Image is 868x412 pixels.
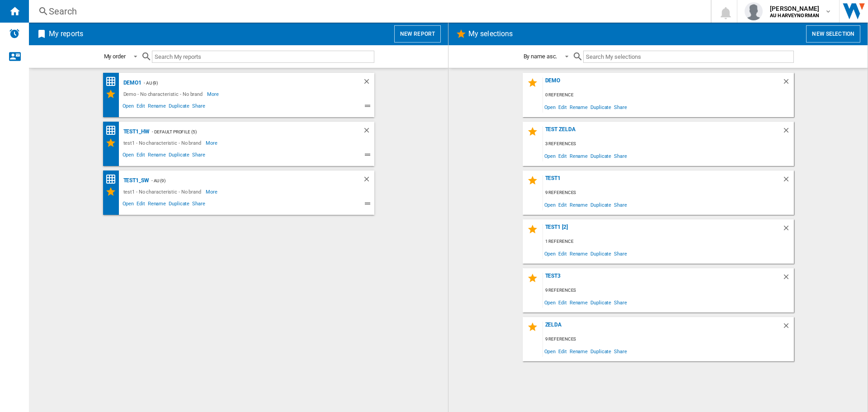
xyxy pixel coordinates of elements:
span: Duplicate [589,199,613,211]
input: Search My selections [583,51,793,63]
span: Duplicate [589,345,613,357]
span: Duplicate [589,247,613,260]
div: Demo [543,77,782,90]
span: Rename [568,247,589,260]
div: - AU (9) [149,175,344,186]
span: Edit [557,101,568,113]
span: Rename [568,199,589,211]
div: 9 references [543,285,794,296]
div: Delete [782,273,794,285]
span: Edit [135,199,146,210]
div: Demo - No characteristic - No brand [121,89,208,99]
div: Delete [363,175,374,186]
input: Search My reports [152,51,374,63]
span: Open [543,199,557,211]
span: Share [613,345,628,357]
div: My Selections [105,186,121,197]
button: New selection [806,25,860,43]
span: Rename [146,102,167,113]
span: Open [543,247,557,260]
span: Duplicate [167,102,191,113]
div: My Selections [105,89,121,99]
div: 0 reference [543,90,794,101]
span: Edit [557,199,568,211]
span: Share [613,199,628,211]
div: test1_HW [121,126,150,137]
span: Open [543,150,557,162]
span: Edit [557,150,568,162]
span: Share [613,296,628,308]
span: More [206,137,219,148]
div: test1 [2] [543,224,782,236]
span: Rename [568,150,589,162]
div: 9 references [543,187,794,199]
h2: My selections [467,25,514,43]
div: - AU (9) [142,77,344,89]
span: Duplicate [589,150,613,162]
div: 3 references [543,138,794,150]
div: My order [104,53,126,60]
div: Price Matrix [105,174,121,185]
div: TEST ZELDA [543,126,782,138]
div: Delete [782,77,794,90]
span: Duplicate [589,101,613,113]
div: Price Matrix [105,125,121,136]
span: Edit [135,102,146,113]
span: Edit [557,296,568,308]
span: Share [191,151,207,161]
span: Duplicate [167,151,191,161]
div: - Default profile (5) [150,126,344,137]
span: Rename [146,199,167,210]
div: test1 - No characteristic - No brand [121,186,206,197]
img: alerts-logo.svg [9,28,20,39]
div: Delete [782,126,794,138]
div: Delete [363,126,374,137]
span: Open [543,345,557,357]
div: test1 - No characteristic - No brand [121,137,206,148]
span: Share [613,247,628,260]
div: test3 [543,273,782,285]
div: Delete [782,224,794,236]
div: Delete [782,322,794,334]
span: Open [543,101,557,113]
button: New report [394,25,441,43]
span: Rename [568,345,589,357]
span: Duplicate [589,296,613,308]
div: Delete [782,175,794,187]
span: Duplicate [167,199,191,210]
span: [PERSON_NAME] [770,4,819,13]
span: Open [121,199,136,210]
span: Edit [557,247,568,260]
div: Delete [363,77,374,89]
div: Price Matrix [105,76,121,87]
div: My Selections [105,137,121,148]
span: More [206,186,219,197]
h2: My reports [47,25,85,43]
span: Rename [146,151,167,161]
span: Open [121,102,136,113]
div: test1_SW [121,175,149,186]
div: By name asc. [524,53,557,60]
span: Share [613,101,628,113]
span: Rename [568,101,589,113]
span: Share [613,150,628,162]
span: Open [121,151,136,161]
div: Search [49,5,687,18]
div: 9 references [543,334,794,345]
span: More [207,89,220,99]
span: Open [543,296,557,308]
span: Edit [557,345,568,357]
span: Share [191,199,207,210]
div: Demo1 [121,77,142,89]
div: test1 [543,175,782,187]
b: AU HARVEYNORMAN [770,13,819,19]
span: Share [191,102,207,113]
span: Rename [568,296,589,308]
div: 1 reference [543,236,794,247]
div: zelda [543,322,782,334]
span: Edit [135,151,146,161]
img: profile.jpg [745,2,763,20]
